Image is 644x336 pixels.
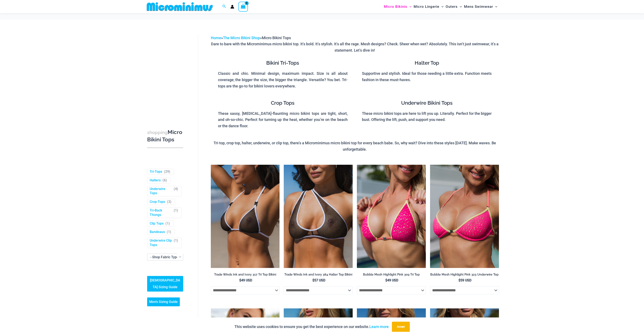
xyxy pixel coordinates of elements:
h4: Underwire Bikini Tops [362,100,492,106]
a: Account icon link [230,5,234,9]
a: Tradewinds Ink and Ivory 384 Halter 01Tradewinds Ink and Ivory 384 Halter 02Tradewinds Ink and Iv... [284,165,353,268]
span: Menu Toggle [458,1,462,12]
p: Tri-top, crop top, halter, underwire, or clip top, there’s a Microminimus micro bikini top for ev... [211,140,499,152]
bdi: 49 USD [385,278,398,282]
span: ( ) [165,221,170,226]
bdi: 59 USD [458,278,471,282]
span: Micro Lingerie [414,1,439,12]
span: ( ) [164,170,170,174]
a: View Shopping Cart, empty [238,2,248,11]
a: Bubble Mesh Highlight Pink 309 Tri Top [357,273,426,278]
a: Tri-Back Thongs [150,208,172,217]
span: ( ) [163,178,167,183]
span: ( ) [174,187,178,196]
h4: Crop Tops [218,100,348,106]
a: OutersMenu ToggleMenu Toggle [445,1,463,12]
span: Mens Swimwear [464,1,493,12]
span: $ [385,278,387,282]
span: ( ) [167,230,171,234]
h4: Halter Top [362,60,492,66]
a: Bubble Mesh Highlight Pink 323 Top 01Bubble Mesh Highlight Pink 323 Top 421 Micro 03Bubble Mesh H... [430,165,499,268]
span: - Shop Fabric Type [147,254,183,261]
span: Menu Toggle [493,1,497,12]
span: 6 [164,178,166,182]
a: Crop Tops [150,200,165,204]
h2: Bubble Mesh Highlight Pink 309 Tri Top [357,273,426,277]
a: Underwire Tops [150,187,172,196]
span: » » [211,36,291,40]
span: - Shop Fabric Type [150,255,179,259]
span: ( ) [174,208,178,217]
a: Underwire Clip Tops [150,238,172,247]
a: Bandeaus [150,230,165,234]
span: - Shop Fabric Type [147,254,183,260]
a: Home [211,36,221,40]
button: Accept [392,322,410,332]
a: Micro LingerieMenu ToggleMenu Toggle [413,1,445,12]
span: Menu Toggle [407,1,411,12]
a: Micro BikinisMenu ToggleMenu Toggle [383,1,413,12]
img: Bubble Mesh Highlight Pink 309 Top 01 [357,165,426,268]
span: 1 [175,238,177,242]
p: Supportive and stylish. Ideal for those needing a little extra. Function meets fashion in these m... [362,70,492,83]
span: 3 [168,200,170,204]
img: MM SHOP LOGO FLAT [145,2,214,11]
p: These sassy, [MEDICAL_DATA]-flaunting micro bikini tops are tight, short, and oh-so-chic. Perfect... [218,110,348,129]
a: Tri-Tops [150,170,162,174]
img: Tradewinds Ink and Ivory 384 Halter 01 [284,165,353,268]
span: shopping [147,130,168,135]
h2: Bubble Mesh Highlight Pink 323 Underwire Top [430,273,499,277]
h2: Trade Winds Ink and Ivory 384 Halter Top Bikini [284,273,353,277]
span: 4 [175,187,177,191]
a: Halters [150,178,161,183]
h4: Bikini Tri-Tops [218,60,348,66]
span: $ [312,278,314,282]
p: These micro bikini tops are here to lift you up. Literally. Perfect for the bigger bust. Offering... [362,110,492,123]
span: ( ) [174,238,178,247]
bdi: 57 USD [312,278,325,282]
p: Dare to bare with the Microminimus micro bikini top. It’s bold. It’s stylish. It’s all the rage. ... [211,41,499,53]
span: Menu Toggle [439,1,444,12]
a: Men’s Sizing Guide [147,297,180,306]
img: Tradewinds Ink and Ivory 317 Tri Top 01 [211,165,280,268]
a: Trade Winds Ink and Ivory 384 Halter Top Bikini [284,273,353,278]
span: 1 [167,221,169,225]
bdi: 49 USD [239,278,252,282]
span: Micro Bikinis [384,1,407,12]
p: This website uses cookies to ensure you get the best experience on our website. [234,324,389,330]
img: Bubble Mesh Highlight Pink 323 Top 01 [430,165,499,268]
a: Tradewinds Ink and Ivory 317 Tri Top 01Tradewinds Ink and Ivory 317 Tri Top 453 Micro 06Tradewind... [211,165,280,268]
span: 1 [168,230,170,234]
a: Clip Tops [150,221,164,226]
span: Outers [446,1,458,12]
p: Classic and chic. Minimal design, maximum impact. Size is all about coverage; the bigger the size... [218,70,348,89]
a: The Micro Bikini Shop [223,36,260,40]
a: Search icon link [222,4,226,9]
h2: Trade Winds Ink and Ivory 317 Tri Top Bikini [211,273,280,277]
a: Trade Winds Ink and Ivory 317 Tri Top Bikini [211,273,280,278]
nav: Site Navigation [382,1,499,13]
a: Learn more [369,324,389,329]
a: Bubble Mesh Highlight Pink 309 Top 01Bubble Mesh Highlight Pink 309 Top 469 Thong 03Bubble Mesh H... [357,165,426,268]
span: Micro Bikini Tops [262,36,291,40]
h3: Micro Bikini Tops [147,129,183,143]
span: $ [458,278,460,282]
a: [DEMOGRAPHIC_DATA] Sizing Guide [147,276,183,292]
span: ( ) [167,200,171,204]
span: 1 [175,208,177,212]
iframe: TrustedSite Certified [147,31,185,116]
a: Mens SwimwearMenu ToggleMenu Toggle [463,1,498,12]
span: 29 [165,170,169,174]
a: Bubble Mesh Highlight Pink 323 Underwire Top [430,273,499,278]
span: $ [239,278,241,282]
